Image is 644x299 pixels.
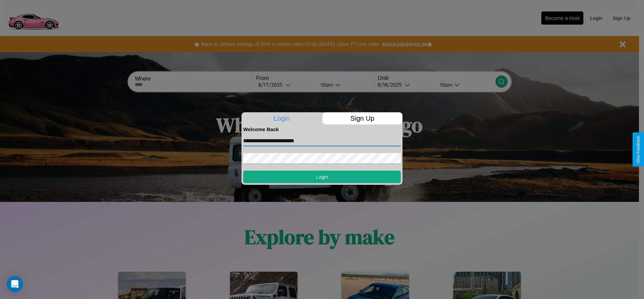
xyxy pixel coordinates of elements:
[7,276,23,292] div: Open Intercom Messenger
[243,171,401,183] button: Login
[243,126,401,132] h4: Welcome Back
[241,112,322,124] p: Login
[636,136,641,163] div: Give Feedback
[322,112,403,124] p: Sign Up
